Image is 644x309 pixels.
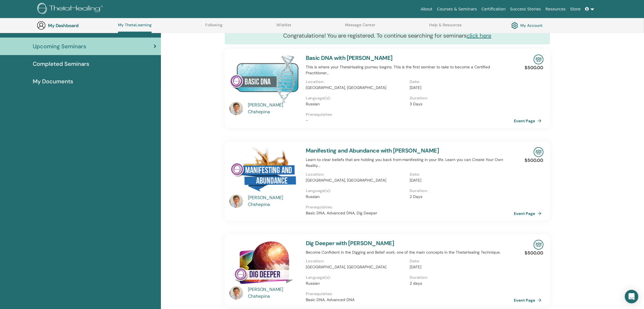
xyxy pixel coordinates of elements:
[625,290,638,303] div: Open Intercom Messenger
[306,249,514,255] p: Become Confident in the Digging and Belief work, one of the main concepts in the ThetaHealing Tec...
[410,177,511,183] p: [DATE]
[514,209,544,218] a: Event Page
[230,194,243,208] img: default.jpg
[410,101,511,107] p: 3 Days
[306,177,407,183] p: [GEOGRAPHIC_DATA], [GEOGRAPHIC_DATA]
[525,250,543,256] p: $500.00
[479,4,508,14] a: Certification
[534,55,543,64] img: In-Person Seminar
[306,280,407,286] p: Russian
[410,258,511,264] p: Date :
[306,188,407,194] p: Language(s) :
[306,157,514,169] p: Learn to clear beliefs that are holding you back from manifesting in your life. Learn you can Cre...
[248,102,300,115] a: [PERSON_NAME] Chshepina
[511,21,543,30] a: My Account
[48,23,104,28] h3: My Dashboard
[306,64,514,76] p: This is where your ThetaHealing journey begins. This is the first seminar to take to become a Cer...
[33,42,86,51] span: Upcoming Seminars
[306,264,407,270] p: [GEOGRAPHIC_DATA], [GEOGRAPHIC_DATA]
[306,204,514,210] p: Prerequisites :
[118,23,152,33] a: My ThetaLearning
[306,117,514,123] p: -
[534,147,543,157] img: In-Person Seminar
[514,117,544,125] a: Event Page
[248,194,300,208] a: [PERSON_NAME] Chshepina
[306,95,407,101] p: Language(s) :
[410,171,511,177] p: Date :
[543,4,568,14] a: Resources
[306,147,439,154] a: Manifesting and Abundance with [PERSON_NAME]
[410,194,511,200] p: 2 Days
[534,240,543,250] img: In-Person Seminar
[230,55,299,103] img: Basic DNA
[306,85,407,91] p: [GEOGRAPHIC_DATA], [GEOGRAPHIC_DATA]
[306,275,407,280] p: Language(s) :
[306,210,514,216] p: Basic DNA, Advanced DNA, Dig Deeper
[230,286,243,300] img: default.jpg
[410,275,511,280] p: Duration :
[230,147,299,196] img: Manifesting and Abundance
[306,101,407,107] p: Russian
[410,280,511,286] p: 2 days
[418,4,435,14] a: About
[410,85,511,91] p: [DATE]
[345,23,376,32] a: Message Center
[306,194,407,200] p: Russian
[410,264,511,270] p: [DATE]
[410,95,511,101] p: Duration :
[429,23,462,32] a: Help & Resources
[467,32,491,39] a: click here
[568,4,583,14] a: Store
[248,286,300,300] a: [PERSON_NAME] Chshepina
[306,240,394,247] a: Dig Deeper with [PERSON_NAME]
[37,3,105,16] img: logo.png
[225,27,550,44] div: Congratulations! You are registered. To continue searching for seminars
[306,171,407,177] p: Location :
[230,240,299,288] img: Dig Deeper
[410,79,511,85] p: Date :
[306,112,514,117] p: Prerequisites :
[306,297,514,303] p: Basic DNA, Advanced DNA
[525,157,543,164] p: $500.00
[230,102,243,115] img: default.jpg
[306,79,407,85] p: Location :
[525,64,543,71] p: $500.00
[33,77,73,86] span: My Documents
[435,4,479,14] a: Courses & Seminars
[33,60,89,68] span: Completed Seminars
[206,23,223,32] a: Following
[276,23,291,32] a: Wishlist
[514,296,544,304] a: Event Page
[508,4,543,14] a: Success Stories
[306,291,514,297] p: Prerequisites :
[410,188,511,194] p: Duration :
[306,258,407,264] p: Location :
[306,54,393,62] a: Basic DNA with [PERSON_NAME]
[511,21,518,30] img: cog.svg
[37,21,46,30] img: generic-user-icon.jpg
